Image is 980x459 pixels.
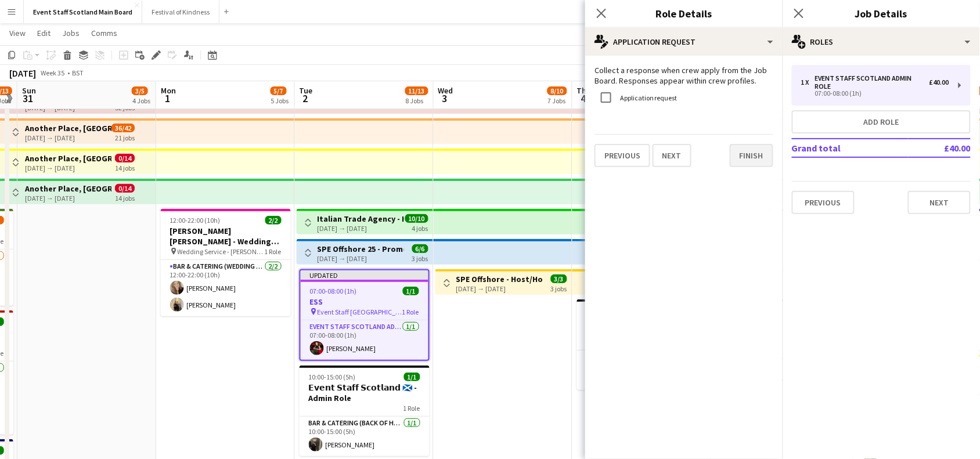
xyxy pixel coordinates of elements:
app-card-role: Bar & Catering (Back of House)1/110:00-15:00 (5h)[PERSON_NAME] [300,417,430,456]
div: [DATE] → [DATE] [456,284,543,293]
app-job-card: 10:00-17:00 (7h)1/1𝗘𝘃𝗲𝗻𝘁 𝗦𝘁𝗮𝗳𝗳 𝗦𝗰𝗼𝘁𝗹𝗮𝗻𝗱 🏴󠁧󠁢󠁳󠁣󠁴󠁿 - Admin Role1 RoleBar & Catering (Back of House)1... [577,299,707,390]
a: Comms [87,26,122,41]
span: 11/13 [405,86,428,95]
button: Event Staff Scotland Main Board [24,1,142,23]
h3: Another Place, [GEOGRAPHIC_DATA] - Front of House [25,123,111,133]
span: 1 [159,92,176,105]
div: EVENT STAFF SCOTLAND ADMIN ROLE [815,74,929,91]
h3: Italian Trade Agency - Host/Hostess Role [318,214,404,224]
button: Previous [792,191,855,214]
h3: Another Place, [GEOGRAPHIC_DATA] - Bartender [25,153,111,164]
app-job-card: 12:00-22:00 (10h)2/2[PERSON_NAME] [PERSON_NAME] - Wedding Service Wedding Service - [PERSON_NAME]... [161,209,291,316]
span: 4 [575,92,592,105]
p: Collect a response when crew apply from the Job Board. Responses appear within crew profiles. [595,65,773,86]
span: 2/2 [265,216,282,225]
div: [DATE] → [DATE] [318,254,404,263]
span: Sun [22,85,36,96]
span: 07:00-08:00 (1h) [310,287,357,295]
div: £40.00 [929,78,949,86]
button: Next [908,191,971,214]
h3: 𝗘𝘃𝗲𝗻𝘁 𝗦𝘁𝗮𝗳𝗳 𝗦𝗰𝗼𝘁𝗹𝗮𝗻𝗱 🏴󠁧󠁢󠁳󠁣󠁴󠁿 - Admin Role [577,316,707,337]
span: 0/14 [115,154,135,162]
div: BST [72,68,84,77]
span: Mon [161,85,176,96]
h3: Role Details [585,6,783,21]
div: 3 jobs [412,253,428,263]
div: 4 Jobs [132,96,150,105]
span: Comms [91,28,117,38]
div: 14 jobs [115,162,135,172]
div: Updated [301,270,428,280]
span: Event Staff [GEOGRAPHIC_DATA] - ESS [318,308,402,316]
div: [DATE] [9,67,36,79]
h3: 𝗘𝘃𝗲𝗻𝘁 𝗦𝘁𝗮𝗳𝗳 𝗦𝗰𝗼𝘁𝗹𝗮𝗻𝗱 🏴󠁧󠁢󠁳󠁣󠁴󠁿 - Admin Role [300,382,430,403]
div: 3 jobs [551,283,567,293]
span: 12:00-22:00 (10h) [170,216,221,225]
span: 36/42 [111,124,135,132]
div: Application Request [585,28,783,56]
div: [DATE] → [DATE] [25,194,111,203]
div: 1 x [801,78,815,86]
span: Wedding Service - [PERSON_NAME] [PERSON_NAME] [178,247,265,256]
app-job-card: Updated07:00-08:00 (1h)1/1ESS Event Staff [GEOGRAPHIC_DATA] - ESS1 RoleEVENT STAFF SCOTLAND ADMIN... [300,269,430,361]
div: Roles [783,28,980,56]
span: 3/3 [551,274,567,283]
a: Jobs [57,26,84,41]
span: Thu [577,85,592,96]
button: Next [653,144,691,167]
span: 3 [437,92,453,105]
button: Previous [595,144,650,167]
h3: SPE Offshore - Host/Hostess [456,274,543,284]
button: Add role [792,110,971,133]
div: 4 jobs [412,223,428,233]
span: 0/14 [115,184,135,193]
span: 10/10 [405,214,428,223]
span: Tue [300,85,313,96]
span: 1 Role [402,308,419,316]
span: View [9,28,26,38]
span: 8/10 [547,86,567,95]
h3: SPE Offshore 25 - Promotional Role [318,244,404,254]
span: 1 Role [403,404,420,413]
app-card-role: Bar & Catering (Wedding Service Staff)2/212:00-22:00 (10h)[PERSON_NAME][PERSON_NAME] [161,260,291,316]
button: Finish [730,144,773,167]
span: Jobs [62,28,80,38]
span: 1 Role [265,247,282,256]
span: 10:00-15:00 (5h) [309,373,356,381]
span: 6/6 [412,244,428,253]
span: Wed [438,85,453,96]
span: 5/7 [271,86,287,95]
span: 2 [298,92,313,105]
span: 31 [20,92,36,105]
h3: ESS [301,297,428,307]
div: [DATE] → [DATE] [25,164,111,172]
div: 14 jobs [115,193,135,203]
td: Grand total [792,139,908,157]
h3: Job Details [783,6,980,21]
div: 21 jobs [115,132,135,142]
span: 1/1 [404,373,420,381]
a: Edit [33,26,55,41]
app-card-role: Bar & Catering (Back of House)1/110:00-17:00 (7h)[PERSON_NAME] [577,350,707,390]
a: View [5,26,30,41]
button: Festival of Kindness [142,1,219,23]
div: 8 Jobs [406,96,428,105]
app-card-role: EVENT STAFF SCOTLAND ADMIN ROLE1/107:00-08:00 (1h)[PERSON_NAME] [301,320,428,360]
div: [DATE] → [DATE] [318,224,404,233]
span: 1/1 [403,287,419,295]
div: [DATE] → [DATE] [25,133,111,142]
div: 7 Jobs [548,96,567,105]
td: £40.00 [908,139,971,157]
div: 5 Jobs [271,96,289,105]
h3: Another Place, [GEOGRAPHIC_DATA] - Front of House [25,183,111,194]
app-job-card: 10:00-15:00 (5h)1/1𝗘𝘃𝗲𝗻𝘁 𝗦𝘁𝗮𝗳𝗳 𝗦𝗰𝗼𝘁𝗹𝗮𝗻𝗱 🏴󠁧󠁢󠁳󠁣󠁴󠁿 - Admin Role1 RoleBar & Catering (Back of House)1... [300,366,430,456]
span: 3/5 [132,86,148,95]
label: Application request [618,93,678,102]
h3: [PERSON_NAME] [PERSON_NAME] - Wedding Service [161,226,291,247]
div: 07:00-08:00 (1h) [801,91,949,96]
span: Week 35 [38,68,67,77]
